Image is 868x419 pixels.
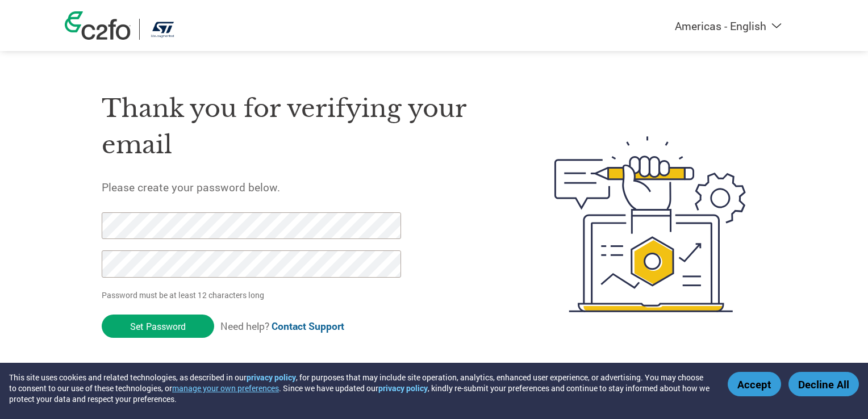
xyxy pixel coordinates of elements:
[102,315,214,338] input: Set Password
[788,372,859,396] button: Decline All
[102,180,500,194] h5: Please create your password below.
[378,383,428,393] a: privacy policy
[102,90,500,164] h1: Thank you for verifying your email
[102,289,405,301] p: Password must be at least 12 characters long
[148,19,177,40] img: STMicroelectronics
[172,383,279,393] button: manage your own preferences
[247,372,296,383] a: privacy policy
[220,320,344,333] span: Need help?
[9,372,711,404] div: This site uses cookies and related technologies, as described in our , for purposes that may incl...
[728,372,781,396] button: Accept
[534,74,767,375] img: create-password
[65,11,131,40] img: c2fo logo
[272,320,344,333] a: Contact Support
